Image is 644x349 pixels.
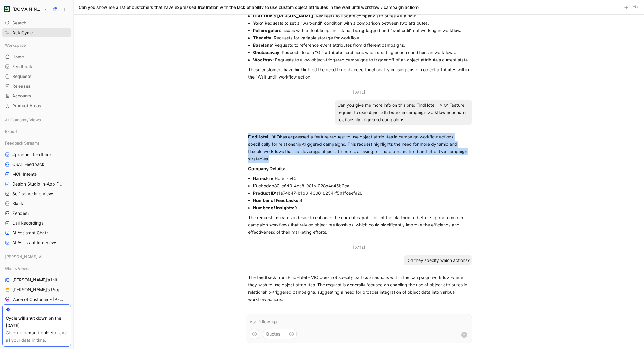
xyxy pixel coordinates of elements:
span: All Company Views [5,117,41,123]
span: Slack [12,200,23,207]
a: #product-feedback [2,150,71,159]
a: Slack [2,199,71,208]
span: [PERSON_NAME] Views [5,254,47,260]
a: Accounts [2,91,71,101]
span: Design Studio In-App Feedback [12,181,64,187]
span: Ask Cycle [12,29,33,36]
strong: Number of Insights: [253,205,294,210]
span: AI Assistant Chats [12,230,48,236]
a: Product Areas [2,101,71,110]
div: [DATE] [353,244,365,251]
span: Workspace [5,42,26,48]
span: Product Areas [12,103,41,109]
div: Feedback Streams [2,138,71,148]
span: Feedback Streams [5,140,40,146]
li: : Requests for variable storage for workflow. [253,34,470,42]
div: Export [2,127,71,136]
strong: FindHotel - VIO [248,134,280,139]
div: Cycle will shut down on the [DATE]. [6,314,68,329]
li: cbadcb30-c6d9-4ce8-98fb-028a4a45b3ca [253,182,470,189]
a: Ask Cycle [2,28,71,37]
li: : Requests to reference event attributes from different campaigns. [253,42,470,49]
strong: Onetapaway [253,50,279,55]
span: Search [12,19,26,27]
div: Can you give me more info on this one: FindHotel - VIO: Feature request to use object attributes ... [335,100,472,125]
li: : Requests to allow object-triggered campaigns to trigger off of an object attribute's current st... [253,56,470,64]
span: Home [12,54,24,60]
strong: CIAL Dun & [PERSON_NAME] [253,13,313,18]
strong: Baselane [253,42,272,48]
div: All Company Views [2,115,71,126]
p: has expressed a feature request to use object attributes in campaign workflow actions specificall... [248,133,470,163]
span: Self-serve interviews [12,191,54,197]
li: : Issues with a double opt-in link not being tagged and "wait until" not working in workflow. [253,27,470,34]
strong: Product ID: [253,190,276,196]
strong: ID: [253,183,259,188]
span: Glen's Views [5,265,29,271]
span: MCP Intents [12,171,37,177]
span: AI Assistant Interviews [12,240,57,246]
strong: Name: [253,176,266,181]
div: Glen's Views [2,264,71,273]
span: [PERSON_NAME]'s Projects [12,287,63,293]
li: : Requests to update company attributes via a flow. [253,12,470,20]
p: The request indicates a desire to enhance the current capabilities of the platform to better supp... [248,214,470,236]
a: Design Studio In-App Feedback [2,179,71,189]
div: Glen's Views[PERSON_NAME]'s Initiatives[PERSON_NAME]'s ProjectsVoice of Customer - [PERSON_NAME]F... [2,264,71,343]
a: Self-serve interviews [2,189,71,198]
div: [PERSON_NAME] Views [2,252,71,261]
div: Check our to save all your data in time. [6,329,68,344]
div: [PERSON_NAME] Views [2,252,71,263]
strong: Thedelta [253,35,271,40]
span: Releases [12,83,31,89]
span: Call Recordings [12,220,43,226]
a: Voice of Customer - [PERSON_NAME] [2,295,71,304]
img: Customer.io [4,6,10,12]
span: Export [5,128,17,134]
a: [PERSON_NAME]'s Projects [2,285,71,294]
div: [DATE] [353,89,365,95]
span: CSAT Feedback [12,161,44,167]
a: CSAT Feedback [2,160,71,169]
strong: Wooftrax [253,57,273,62]
a: Feedback [2,62,71,71]
li: a1e74b47-b1b3-4308-8254-f501fceefa26 [253,189,470,197]
li: : Requests to set a "wait-until" condition with a comparison between two attributes. [253,20,470,27]
span: Zendesk [12,210,30,216]
span: Requests [12,73,32,79]
a: Releases [2,82,71,91]
strong: Pallarogplon [253,28,280,33]
a: Home [2,52,71,61]
strong: Company Details: [248,166,285,171]
span: Feedback [12,64,32,70]
li: : Requests to use "Or" attribute conditions when creating action conditions in workflows. [253,49,470,56]
button: Customer.io[DOMAIN_NAME] [2,5,49,13]
a: AI Assistant Interviews [2,238,71,247]
div: All Company Views [2,115,71,124]
span: Voice of Customer - [PERSON_NAME] [12,296,64,303]
p: The feedback from FindHotel - VIO does not specify particular actions within the campaign workflo... [248,274,470,303]
a: [PERSON_NAME]'s Initiatives [2,275,71,285]
a: export guide [26,330,52,335]
div: Search [2,18,71,28]
li: FindHotel - VIO [253,175,470,182]
strong: Number of Feedbacks: [253,198,300,203]
a: MCP Intents [2,170,71,179]
p: These customers have highlighted the need for enhanced functionality in using custom object attri... [248,66,470,81]
li: 9 [253,204,470,211]
a: Requests [2,72,71,81]
button: Quotes [263,329,297,339]
div: Export [2,127,71,138]
h1: Can you show me a list of customers that have expressed frustration with the lack of ability to u... [79,4,419,10]
strong: Yolo [253,20,262,26]
span: [PERSON_NAME]'s Initiatives [12,277,63,283]
span: #product-feedback [12,152,52,158]
div: Feedback Streams#product-feedbackCSAT FeedbackMCP IntentsDesign Studio In-App FeedbackSelf-serve ... [2,138,71,247]
div: Did they specify which actions? [404,255,472,265]
div: Workspace [2,41,71,50]
a: Zendesk [2,209,71,218]
li: 8 [253,197,470,204]
a: AI Assistant Chats [2,228,71,237]
h1: [DOMAIN_NAME] [13,6,41,12]
span: Accounts [12,93,32,99]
